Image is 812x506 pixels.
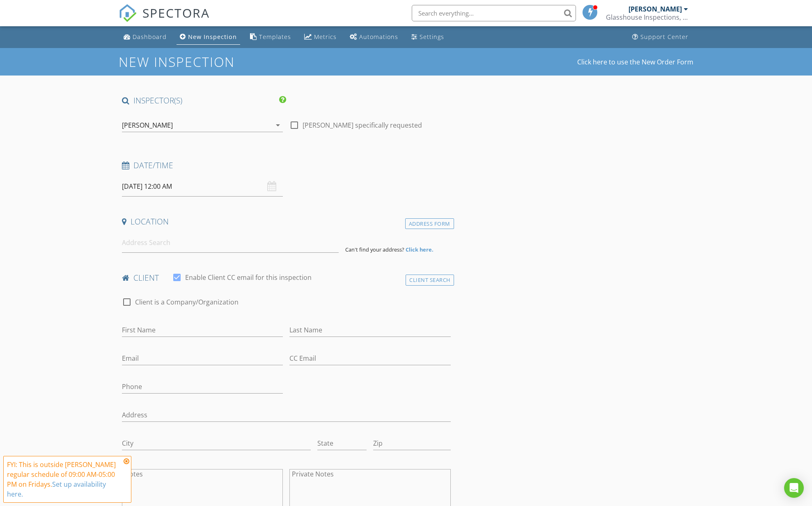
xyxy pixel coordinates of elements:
div: Glasshouse Inspections, LLC [606,13,688,21]
div: Client Search [406,275,454,286]
a: Automations (Basic) [346,30,401,45]
strong: Click here. [406,246,434,253]
h1: New Inspection [119,55,300,69]
a: Settings [408,30,447,45]
label: Enable Client CC email for this inspection [185,273,312,282]
label: Client is a Company/Organization [135,298,239,306]
div: FYI: This is outside [PERSON_NAME] regular schedule of 09:00 AM-05:00 PM on Fridays. [7,460,121,499]
a: Click here to use the New Order Form [577,59,693,65]
a: SPECTORA [119,11,210,28]
img: The Best Home Inspection Software - Spectora [119,4,137,22]
h4: INSPECTOR(S) [122,95,286,106]
div: Address Form [405,218,454,229]
a: Dashboard [120,30,170,45]
div: Metrics [314,33,337,41]
div: [PERSON_NAME] [628,5,682,13]
div: New Inspection [188,33,237,41]
div: Templates [259,33,291,41]
label: [PERSON_NAME] specifically requested [303,121,422,129]
div: Support Center [640,33,688,41]
div: Dashboard [133,33,167,41]
input: Search everything... [412,5,576,21]
a: Support Center [629,30,692,45]
i: arrow_drop_down [273,120,283,130]
h4: Date/Time [122,160,451,171]
a: New Inspection [177,30,240,45]
h4: Location [122,216,451,227]
h4: client [122,272,451,283]
span: SPECTORA [142,4,210,21]
div: Open Intercom Messenger [784,478,804,498]
div: Automations [359,33,398,41]
a: Set up availability here. [7,480,106,499]
a: Metrics [301,30,340,45]
span: Can't find your address? [345,246,404,253]
div: Settings [420,33,444,41]
a: Templates [247,30,294,45]
input: Select date [122,176,283,197]
input: Address Search [122,233,339,253]
div: [PERSON_NAME] [122,121,173,129]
